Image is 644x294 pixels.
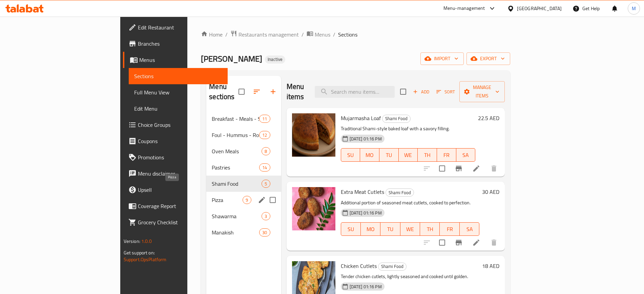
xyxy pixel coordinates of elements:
span: M [632,5,636,12]
span: Sort sections [249,84,265,100]
button: SU [341,222,361,236]
span: Pizza [212,196,243,204]
button: SA [460,222,479,236]
div: Inactive [265,55,285,64]
span: Restaurants management [238,30,299,39]
a: Promotions [123,149,228,165]
li: / [302,30,304,39]
a: Edit menu item [472,239,480,247]
a: Choice Groups [123,117,228,133]
span: 11 [259,116,270,122]
span: Sections [338,30,357,39]
a: Full Menu View [129,84,228,100]
a: Upsell [123,182,228,198]
button: TU [379,148,399,162]
button: edit [257,195,267,205]
span: Shami Food [378,263,406,270]
span: Branches [138,40,222,48]
span: Shawarma [212,212,262,220]
span: TH [423,224,437,234]
span: Select to update [435,235,449,250]
a: Edit menu item [472,164,480,173]
button: Sort [435,87,457,97]
span: Menus [139,56,222,64]
div: items [259,115,270,123]
a: Coupons [123,133,228,149]
span: 12 [259,132,270,138]
div: Breakfast - Meals - Sandwich11 [206,111,281,127]
span: TU [382,150,396,160]
span: Edit Restaurant [138,23,222,31]
span: TU [383,224,397,234]
div: Shami Food [386,188,414,197]
button: Manage items [459,81,505,102]
li: / [333,30,335,39]
button: SA [456,148,476,162]
span: Foul - Hummus - Rosary - Crumbs [212,131,259,139]
span: Sort [436,88,455,96]
span: Extra Meat Cutlets [341,187,384,197]
button: MO [361,222,380,236]
a: Menus [307,30,330,39]
div: Shami Food [382,115,411,123]
h6: 30 AED [482,187,499,197]
span: Chicken Cutlets [341,261,377,271]
span: MO [363,224,378,234]
span: SA [459,150,473,160]
span: [PERSON_NAME] [201,51,262,66]
div: items [262,180,270,188]
button: Add section [265,84,281,100]
span: Choice Groups [138,121,222,129]
span: export [472,54,505,63]
button: Add [410,87,432,97]
div: Shami Food5 [206,176,281,192]
span: Inactive [265,56,285,62]
span: Shami Food [386,189,414,197]
span: Coverage Report [138,202,222,210]
span: 9 [243,197,251,203]
span: Manakish [212,228,259,236]
button: WE [399,148,418,162]
span: Manage items [465,83,499,100]
nav: Menu sections [206,108,281,243]
div: Oven Meals8 [206,143,281,159]
span: SU [344,224,358,234]
h6: 18 AED [482,261,499,271]
span: WE [401,150,415,160]
img: Extra Meat Cutlets [292,187,335,230]
span: Add item [410,87,432,97]
div: [GEOGRAPHIC_DATA] [517,5,562,12]
button: MO [360,148,379,162]
div: Shami Food [378,263,407,271]
a: Sections [129,68,228,84]
a: Grocery Checklist [123,214,228,230]
button: FR [440,222,459,236]
p: Additional portion of seasoned meat cutlets, cooked to perfection. [341,199,480,207]
span: TH [420,150,434,160]
div: Menu-management [443,4,485,13]
span: [DATE] 01:16 PM [347,210,385,216]
span: [DATE] 01:16 PM [347,136,385,142]
div: Pizza9edit [206,192,281,208]
span: import [426,54,458,63]
span: 30 [259,229,270,236]
span: Coupons [138,137,222,145]
p: Tender chicken cutlets, lightly seasoned and cooked until golden. [341,272,480,281]
span: 5 [262,181,270,187]
div: Foul - Hummus - Rosary - Crumbs12 [206,127,281,143]
button: Branch-specific-item [451,160,467,177]
span: Version: [124,237,140,246]
input: search [315,86,395,98]
span: Oven Meals [212,147,262,155]
a: Coverage Report [123,198,228,214]
span: Upsell [138,186,222,194]
a: Branches [123,36,228,52]
span: Menu disclaimer [138,169,222,178]
button: TU [380,222,400,236]
a: Menus [123,52,228,68]
div: items [259,228,270,236]
span: Select all sections [234,85,249,99]
div: Breakfast - Meals - Sandwich [212,115,259,123]
span: Full Menu View [134,88,222,96]
span: Add [412,88,430,96]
